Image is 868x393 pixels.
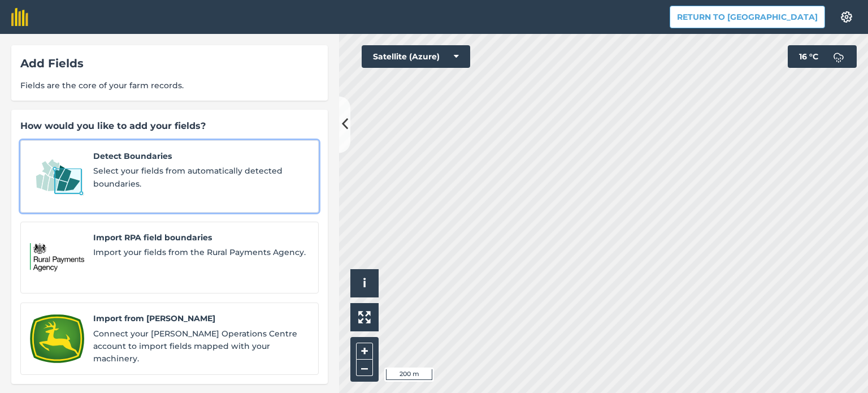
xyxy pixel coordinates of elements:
img: Four arrows, one pointing top left, one top right, one bottom right and the last bottom left [358,311,371,323]
button: – [356,360,373,376]
div: Add Fields [20,54,319,72]
img: Detect Boundaries [30,150,84,203]
button: 16 °C [788,45,857,68]
div: How would you like to add your fields? [20,119,319,133]
button: Satellite (Azure) [362,45,470,68]
a: Import RPA field boundariesImport RPA field boundariesImport your fields from the Rural Payments ... [20,222,319,294]
span: 16 ° C [799,45,818,68]
img: A cog icon [840,11,853,23]
button: Return to [GEOGRAPHIC_DATA] [670,6,825,28]
img: fieldmargin Logo [11,8,28,26]
span: Import your fields from the Rural Payments Agency. [93,246,309,258]
img: Import RPA field boundaries [30,231,84,284]
span: Connect your [PERSON_NAME] Operations Centre account to import fields mapped with your machinery. [93,327,309,365]
button: i [350,269,379,297]
span: Import from [PERSON_NAME] [93,312,309,325]
button: + [356,343,373,360]
span: i [363,276,366,290]
span: Detect Boundaries [93,150,309,162]
img: svg+xml;base64,PD94bWwgdmVyc2lvbj0iMS4wIiBlbmNvZGluZz0idXRmLTgiPz4KPCEtLSBHZW5lcmF0b3I6IEFkb2JlIE... [827,45,850,68]
span: Import RPA field boundaries [93,231,309,244]
span: Fields are the core of your farm records. [20,79,319,92]
a: Import from John DeereImport from [PERSON_NAME]Connect your [PERSON_NAME] Operations Centre accou... [20,303,319,375]
a: Detect BoundariesDetect BoundariesSelect your fields from automatically detected boundaries. [20,140,319,213]
span: Select your fields from automatically detected boundaries. [93,165,309,190]
img: Import from John Deere [30,312,84,365]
